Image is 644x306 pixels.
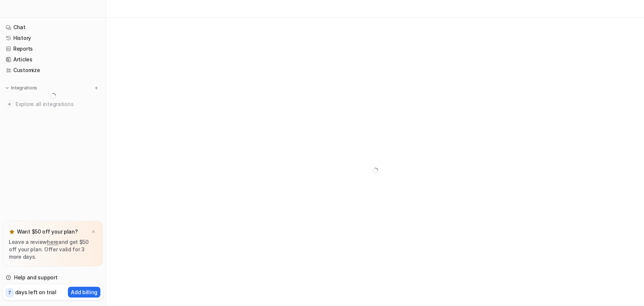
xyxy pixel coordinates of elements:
a: Chat [3,22,103,33]
a: here [47,239,58,245]
p: days left on trial [15,288,56,296]
a: Help and support [3,272,103,283]
span: Explore all integrations [16,98,100,110]
img: explore all integrations [6,101,13,108]
p: Want $50 off your plan? [17,228,78,235]
button: Integrations [3,84,39,92]
a: Explore all integrations [3,99,103,109]
img: star [9,229,15,235]
button: Add billing [68,287,100,297]
p: Integrations [11,85,37,91]
p: Add billing [71,288,97,296]
p: 7 [8,289,11,296]
p: Leave a review and get $50 off your plan. Offer valid for 3 more days. [9,238,97,261]
img: x [91,229,96,234]
img: menu_add.svg [94,85,99,91]
a: History [3,33,103,43]
img: expand menu [4,85,10,91]
a: Articles [3,54,103,65]
a: Reports [3,44,103,54]
a: Customize [3,65,103,75]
